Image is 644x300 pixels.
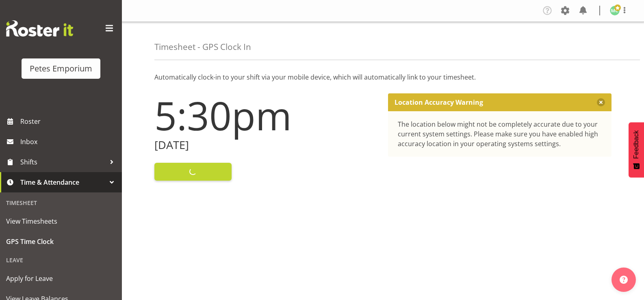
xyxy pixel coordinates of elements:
[395,98,483,106] p: Location Accuracy Warning
[620,276,628,284] img: help-xxl-2.png
[154,72,611,82] p: Automatically clock-in to your shift via your mobile device, which will automatically link to you...
[2,231,120,252] a: GPS Time Clock
[2,268,120,289] a: Apply for Leave
[6,235,116,248] span: GPS Time Clock
[20,176,106,188] span: Time & Attendance
[6,20,73,37] img: Rosterit website logo
[398,119,602,149] div: The location below might not be completely accurate due to your current system settings. Please m...
[2,211,120,231] a: View Timesheets
[154,93,378,137] h1: 5:30pm
[629,122,644,177] button: Feedback - Show survey
[6,215,116,227] span: View Timesheets
[30,63,92,75] div: Petes Emporium
[2,194,120,211] div: Timesheet
[6,272,116,285] span: Apply for Leave
[20,136,118,148] span: Inbox
[20,115,118,127] span: Roster
[2,252,120,268] div: Leave
[154,139,378,151] h2: [DATE]
[610,6,620,15] img: melissa-cowen2635.jpg
[633,130,640,159] span: Feedback
[154,42,251,52] h4: Timesheet - GPS Clock In
[597,98,605,106] button: Close message
[20,156,106,168] span: Shifts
